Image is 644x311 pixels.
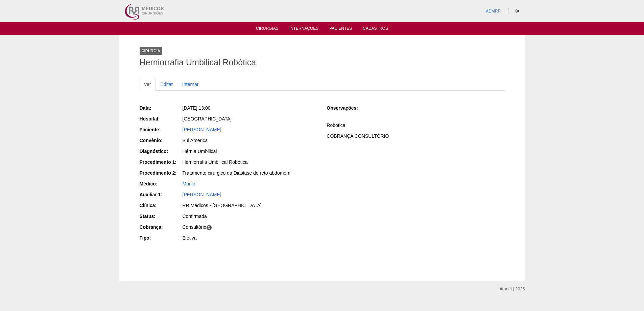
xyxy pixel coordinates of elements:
a: Murilo [183,181,195,186]
div: Paciente: [140,126,182,133]
a: [PERSON_NAME] [183,127,221,132]
p: COBRANÇA CONSULTÓRIO [327,133,504,139]
div: Procedimento 2: [140,170,182,176]
a: Internar [178,78,203,91]
h1: Herniorrafia Umbilical Robótica [140,58,505,67]
div: Tratamento cirúrgico da Diástase do reto abdomem [183,170,317,176]
a: Editar [156,78,177,91]
span: C [206,225,212,230]
a: ADMRR [486,9,501,14]
div: Hospital: [140,115,182,122]
i: Sair [516,9,519,13]
a: [PERSON_NAME] [183,192,221,197]
div: Sul América [183,137,317,144]
div: Consultório [183,224,317,230]
p: Robotica [327,122,504,129]
div: Intranet | 2025 [498,286,525,292]
div: Médico: [140,180,182,187]
div: [GEOGRAPHIC_DATA] [183,115,317,122]
div: Data: [140,105,182,111]
div: Eletiva [183,235,317,241]
div: Clínica: [140,202,182,209]
div: Convênio: [140,137,182,144]
div: Diagnóstico: [140,148,182,155]
a: Internações [289,26,319,33]
a: Pacientes [329,26,352,33]
div: Auxiliar 1: [140,191,182,198]
a: Cadastros [363,26,388,33]
div: Procedimento 1: [140,159,182,165]
div: Status: [140,213,182,220]
a: Cirurgias [256,26,279,33]
div: Hérnia Umbilical [183,148,317,155]
div: Herniorrafia Umbilical Robótica [183,159,317,165]
div: Cirurgia [140,47,162,55]
div: Observações: [327,105,369,111]
span: [DATE] 13:00 [183,105,211,111]
a: Ver [140,78,156,91]
div: Cobrança: [140,224,182,230]
div: Tipo: [140,235,182,241]
div: RR Médicos - [GEOGRAPHIC_DATA] [183,202,317,209]
div: Confirmada [183,213,317,220]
